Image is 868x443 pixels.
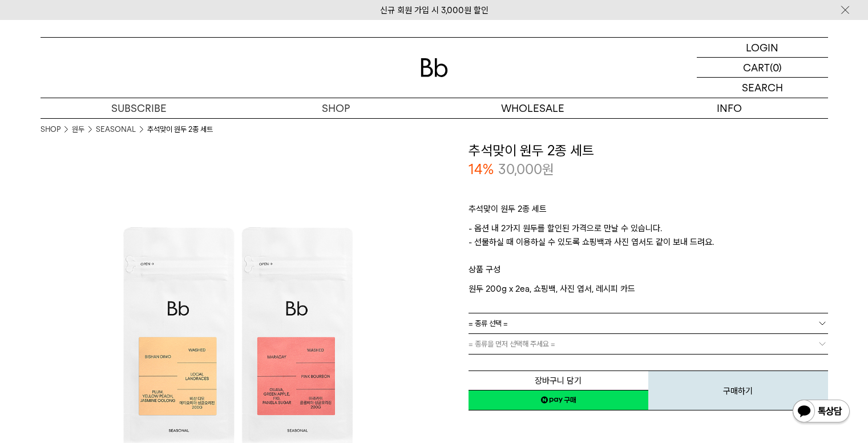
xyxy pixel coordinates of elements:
[469,313,508,333] span: = 종류 선택 =
[469,370,648,390] button: 장바구니 담기
[648,370,828,410] button: 구매하기
[742,78,783,98] p: SEARCH
[72,124,84,135] a: 원두
[498,160,554,179] p: 30,000
[434,98,631,118] p: WHOLESALE
[697,38,828,58] a: LOGIN
[746,38,778,57] p: LOGIN
[792,398,851,426] img: 카카오톡 채널 1:1 채팅 버튼
[743,58,770,77] p: CART
[469,263,828,282] p: 상품 구성
[469,221,828,263] p: - 옵션 내 2가지 원두를 할인된 가격으로 만날 수 있습니다. - 선물하실 때 이용하실 수 있도록 쇼핑백과 사진 엽서도 같이 보내 드려요.
[469,282,828,296] p: 원두 200g x 2ea, 쇼핑백, 사진 엽서, 레시피 카드
[469,202,828,221] p: 추석맞이 원두 2종 세트
[421,58,448,77] img: 로고
[96,124,136,135] a: SEASONAL
[147,124,213,135] li: 추석맞이 원두 2종 세트
[542,161,554,178] span: 원
[41,124,60,135] a: SHOP
[469,334,555,354] span: = 종류을 먼저 선택해 주세요 =
[770,58,782,77] p: (0)
[380,5,488,15] a: 신규 회원 가입 시 3,000원 할인
[237,98,434,118] a: SHOP
[697,58,828,78] a: CART (0)
[41,98,237,118] a: SUBSCRIBE
[469,160,494,179] p: 14%
[469,141,828,160] h3: 추석맞이 원두 2종 세트
[469,390,648,410] a: 새창
[631,98,828,118] p: INFO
